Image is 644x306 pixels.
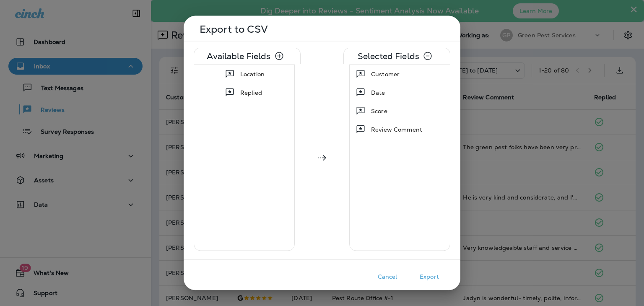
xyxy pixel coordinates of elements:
span: Location [240,70,265,78]
span: Score [371,107,387,115]
span: Date [371,88,385,97]
p: Available Fields [207,53,270,60]
button: Export [408,270,450,283]
span: Replied [240,88,262,97]
span: Customer [371,70,400,78]
p: Export to CSV [200,26,447,33]
button: Select All [271,48,288,65]
p: Selected Fields [358,53,419,60]
button: Remove All [419,48,436,65]
span: Review Comment [371,125,422,134]
button: Cancel [366,270,408,283]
